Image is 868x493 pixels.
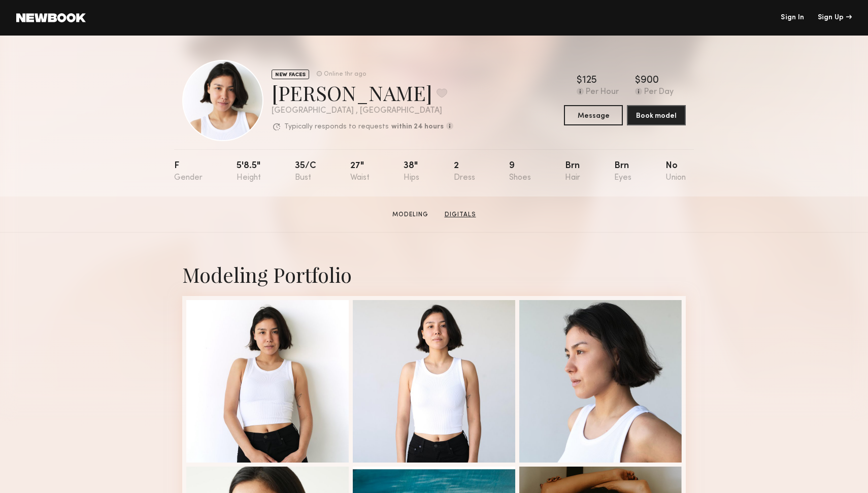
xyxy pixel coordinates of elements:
div: Per Day [644,88,674,97]
a: Modeling [388,210,432,219]
p: Typically responds to requests [284,123,389,130]
div: No [665,161,686,182]
div: 125 [582,76,597,86]
div: Sign Up [818,14,852,21]
div: Online 1hr ago [324,71,366,78]
div: 38" [404,161,419,182]
div: NEW FACES [272,70,309,79]
div: Brn [614,161,631,182]
div: $ [577,76,582,86]
div: 2 [454,161,475,182]
div: 27" [350,161,370,182]
button: Message [564,105,623,125]
div: 35/c [295,161,316,182]
div: Modeling Portfolio [182,261,686,288]
div: [PERSON_NAME] [272,79,453,106]
div: 900 [641,76,659,86]
div: Brn [565,161,580,182]
div: 5'8.5" [237,161,261,182]
div: $ [635,76,641,86]
button: Book model [627,105,686,125]
a: Sign In [781,14,804,21]
div: 9 [509,161,531,182]
b: within 24 hours [391,123,444,130]
div: [GEOGRAPHIC_DATA] , [GEOGRAPHIC_DATA] [272,107,453,115]
a: Digitals [441,210,480,219]
div: F [174,161,203,182]
div: Per Hour [586,88,619,97]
